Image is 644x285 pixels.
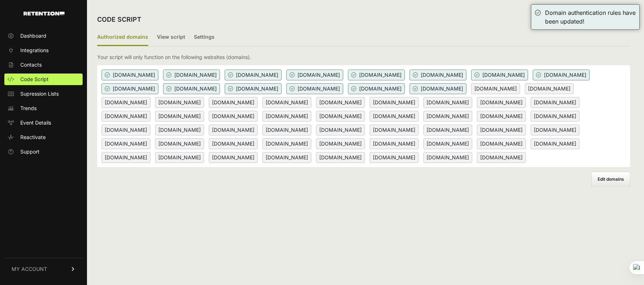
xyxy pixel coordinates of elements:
[20,47,49,54] span: Integrations
[225,83,282,94] span: [DOMAIN_NAME]
[101,111,150,122] span: [DOMAIN_NAME]
[370,152,419,163] span: [DOMAIN_NAME]
[101,70,158,80] span: [DOMAIN_NAME]
[20,148,40,155] span: Support
[20,134,46,141] span: Reactivate
[262,125,311,135] span: [DOMAIN_NAME]
[4,146,83,158] a: Support
[155,125,204,135] span: [DOMAIN_NAME]
[316,152,365,163] span: [DOMAIN_NAME]
[209,138,258,149] span: [DOMAIN_NAME]
[531,125,579,135] span: [DOMAIN_NAME]
[97,14,141,25] h2: CODE SCRIPT
[423,125,472,135] span: [DOMAIN_NAME]
[525,83,574,94] span: [DOMAIN_NAME]
[262,97,311,108] span: [DOMAIN_NAME]
[155,152,204,163] span: [DOMAIN_NAME]
[4,258,83,280] a: MY ACCOUNT
[155,138,204,149] span: [DOMAIN_NAME]
[477,97,526,108] span: [DOMAIN_NAME]
[316,97,365,108] span: [DOMAIN_NAME]
[531,97,579,108] span: [DOMAIN_NAME]
[101,125,150,135] span: [DOMAIN_NAME]
[286,83,343,94] span: [DOMAIN_NAME]
[163,83,220,94] span: [DOMAIN_NAME]
[423,138,472,149] span: [DOMAIN_NAME]
[531,111,579,122] span: [DOMAIN_NAME]
[370,97,419,108] span: [DOMAIN_NAME]
[20,76,49,83] span: Code Script
[20,61,42,68] span: Contacts
[423,152,472,163] span: [DOMAIN_NAME]
[155,97,204,108] span: [DOMAIN_NAME]
[97,29,148,46] label: Authorized domains
[410,70,466,80] span: [DOMAIN_NAME]
[209,125,258,135] span: [DOMAIN_NAME]
[101,83,158,94] span: [DOMAIN_NAME]
[410,83,466,94] span: [DOMAIN_NAME]
[370,125,419,135] span: [DOMAIN_NAME]
[20,32,46,39] span: Dashboard
[4,117,83,129] a: Event Details
[101,138,150,149] span: [DOMAIN_NAME]
[348,83,405,94] span: [DOMAIN_NAME]
[531,138,579,149] span: [DOMAIN_NAME]
[97,54,251,61] p: Your script will only function on the following websites (domains).
[20,90,59,97] span: Supression Lists
[598,176,624,182] span: Edit domains
[477,125,526,135] span: [DOMAIN_NAME]
[20,119,51,126] span: Event Details
[471,70,528,80] span: [DOMAIN_NAME]
[262,152,311,163] span: [DOMAIN_NAME]
[194,29,215,46] label: Settings
[24,12,65,16] img: Retention.com
[4,74,83,85] a: Code Script
[477,138,526,149] span: [DOMAIN_NAME]
[4,131,83,143] a: Reactivate
[316,111,365,122] span: [DOMAIN_NAME]
[316,138,365,149] span: [DOMAIN_NAME]
[4,30,83,42] a: Dashboard
[209,152,258,163] span: [DOMAIN_NAME]
[4,59,83,71] a: Contacts
[225,70,282,80] span: [DOMAIN_NAME]
[4,45,83,56] a: Integrations
[370,138,419,149] span: [DOMAIN_NAME]
[477,111,526,122] span: [DOMAIN_NAME]
[471,83,520,94] span: [DOMAIN_NAME]
[477,152,526,163] span: [DOMAIN_NAME]
[286,70,343,80] span: [DOMAIN_NAME]
[423,111,472,122] span: [DOMAIN_NAME]
[4,88,83,100] a: Supression Lists
[157,29,185,46] label: View script
[533,70,590,80] span: [DOMAIN_NAME]
[20,105,37,112] span: Trends
[423,97,472,108] span: [DOMAIN_NAME]
[316,125,365,135] span: [DOMAIN_NAME]
[545,8,636,26] div: Domain authentication rules have been updated!
[370,111,419,122] span: [DOMAIN_NAME]
[4,102,83,114] a: Trends
[101,152,150,163] span: [DOMAIN_NAME]
[209,97,258,108] span: [DOMAIN_NAME]
[209,111,258,122] span: [DOMAIN_NAME]
[155,111,204,122] span: [DOMAIN_NAME]
[262,111,311,122] span: [DOMAIN_NAME]
[348,70,405,80] span: [DOMAIN_NAME]
[262,138,311,149] span: [DOMAIN_NAME]
[101,97,150,108] span: [DOMAIN_NAME]
[12,265,47,273] span: MY ACCOUNT
[163,70,220,80] span: [DOMAIN_NAME]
